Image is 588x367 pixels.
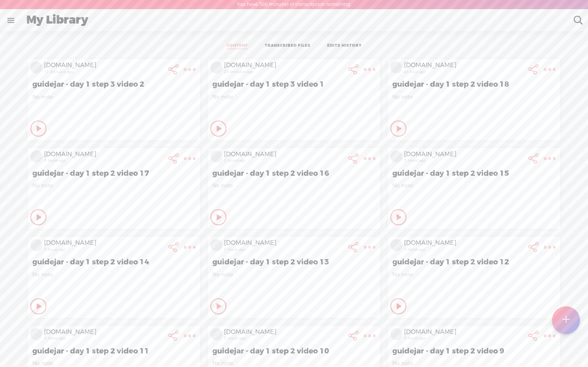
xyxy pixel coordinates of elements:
span: guidejar - day 1 step 2 video 14 [32,257,196,267]
span: No note [32,93,196,100]
span: No note [392,271,556,278]
div: [DOMAIN_NAME] [224,239,344,247]
div: 2 hours ago [44,158,164,163]
div: 3 hours ago [404,158,524,163]
div: [DOMAIN_NAME] [224,61,344,69]
div: [DOMAIN_NAME] [44,151,164,159]
span: guidejar - day 1 step 3 video 1 [212,79,376,89]
div: [DOMAIN_NAME] [44,239,164,247]
span: No note [212,360,376,367]
div: [DOMAIN_NAME] [404,61,524,69]
div: 2 hours ago [224,158,344,163]
div: 29 minutes ago [224,69,344,74]
img: videoLoading.png [210,328,222,340]
div: [DOMAIN_NAME] [44,61,164,69]
label: You have 566 minutes of transcription remaining. [237,2,351,8]
span: No note [212,271,376,278]
img: videoLoading.png [30,61,42,73]
div: 3 hours ago [224,336,344,341]
div: [DOMAIN_NAME] [44,328,164,336]
div: [DOMAIN_NAME] [224,151,344,159]
div: [DOMAIN_NAME] [404,328,524,336]
span: guidejar - day 1 step 2 video 11 [32,346,196,356]
div: 11 minutes ago [44,69,164,74]
div: [DOMAIN_NAME] [224,328,344,336]
span: guidejar - day 1 step 2 video 9 [392,346,556,356]
img: videoLoading.png [210,151,222,163]
img: videoLoading.png [390,328,402,340]
span: guidejar - day 1 step 2 video 12 [392,257,556,267]
div: 3 hours ago [404,247,524,252]
img: videoLoading.png [30,151,42,163]
div: My Library [21,10,568,31]
img: videoLoading.png [390,151,402,163]
div: 3 hours ago [404,336,524,341]
span: guidejar - day 1 step 2 video 16 [212,169,376,178]
span: No note [32,271,196,278]
span: guidejar - day 1 step 2 video 18 [392,79,556,89]
img: videoLoading.png [210,239,222,251]
div: an hour ago [404,69,524,74]
span: guidejar - day 1 step 2 video 13 [212,257,376,267]
span: guidejar - day 1 step 3 video 2 [32,79,196,89]
div: [DOMAIN_NAME] [404,239,524,247]
div: 3 hours ago [44,336,164,341]
span: No note [32,182,196,189]
span: No note [212,182,376,189]
span: No note [392,93,556,100]
img: videoLoading.png [390,61,402,73]
div: 3 hours ago [224,247,344,252]
span: guidejar - day 1 step 2 video 17 [32,169,196,178]
img: videoLoading.png [210,61,222,73]
span: guidejar - day 1 step 2 video 15 [392,169,556,178]
a: CONTENT [227,43,248,49]
div: [DOMAIN_NAME] [404,151,524,159]
div: 3 hours ago [44,247,164,252]
span: No note [392,182,556,189]
span: guidejar - day 1 step 2 video 10 [212,346,376,356]
img: videoLoading.png [390,239,402,251]
span: No note [392,360,556,367]
span: No note [32,360,196,367]
img: videoLoading.png [30,328,42,340]
a: EDITS HISTORY [327,43,362,49]
img: videoLoading.png [30,239,42,251]
a: TRANSCRIBED FILES [265,43,310,49]
span: No note [212,93,376,100]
